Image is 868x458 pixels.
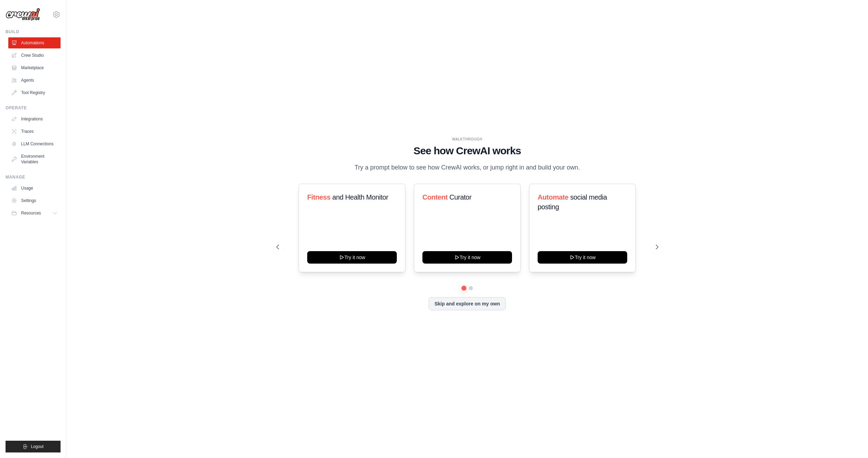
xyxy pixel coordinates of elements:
a: Automations [8,37,61,48]
span: social media posting [538,193,607,211]
p: Try a prompt below to see how CrewAI works, or jump right in and build your own. [351,163,584,173]
h1: See how CrewAI works [276,145,658,157]
a: Environment Variables [8,151,61,167]
div: WALKTHROUGH [276,137,658,142]
div: Operate [6,105,61,111]
span: Content [422,193,448,201]
div: Build [6,29,61,35]
button: Try it now [307,251,397,264]
a: LLM Connections [8,138,61,149]
span: and Health Monitor [332,193,388,201]
img: Logo [6,8,40,21]
a: Usage [8,183,61,194]
span: Automate [538,193,568,201]
a: Integrations [8,113,61,125]
button: Skip and explore on my own [429,297,506,310]
a: Crew Studio [8,50,61,61]
a: Agents [8,75,61,86]
div: Manage [6,174,61,180]
button: Try it now [422,251,512,264]
a: Traces [8,126,61,137]
a: Tool Registry [8,87,61,98]
button: Logout [6,441,61,452]
span: Curator [449,193,472,201]
a: Settings [8,195,61,206]
button: Resources [8,208,61,219]
a: Marketplace [8,62,61,73]
span: Logout [31,444,44,449]
span: Fitness [307,193,330,201]
span: Resources [21,210,41,216]
button: Try it now [538,251,627,264]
